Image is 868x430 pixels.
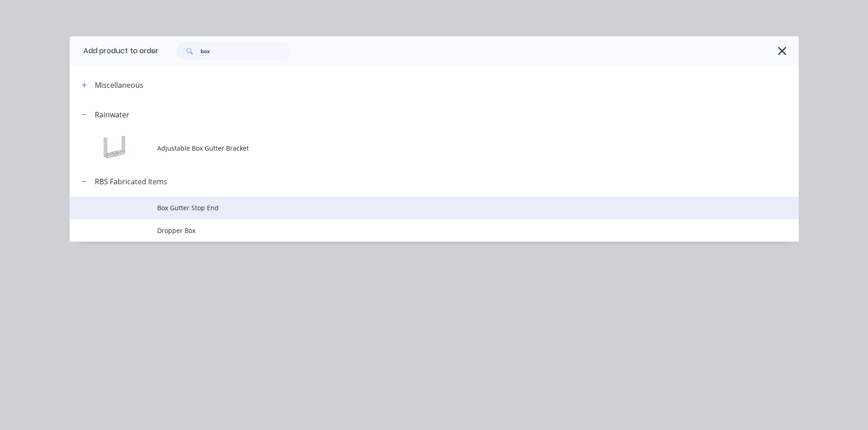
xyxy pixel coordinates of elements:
[70,36,159,66] div: Add product to order
[95,176,167,187] div: RBS Fabricated Items
[157,226,670,235] span: Dropper Box
[95,80,144,91] div: Miscellaneous
[157,203,670,212] span: Box Gutter Stop End
[200,42,291,60] input: Search...
[157,143,670,153] span: Adjustable Box Gutter Bracket
[95,109,129,120] div: Rainwater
